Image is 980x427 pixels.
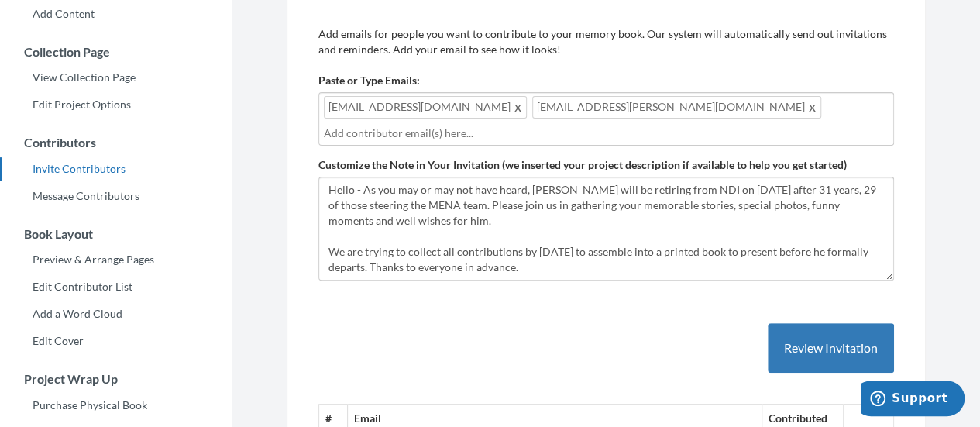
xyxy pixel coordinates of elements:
[318,26,894,57] p: Add emails for people you want to contribute to your memory book. Our system will automatically s...
[861,381,965,419] iframe: Opens a widget where you can chat to one of our agents
[768,323,894,374] button: Review Invitation
[324,125,889,142] input: Add contributor email(s) here...
[318,177,894,281] textarea: Hello - As you may or may not have heard, [PERSON_NAME] will be retiring from NDI on [DATE] after...
[1,372,232,386] h3: Project Wrap Up
[318,157,847,173] label: Customize the Note in Your Invitation (we inserted your project description if available to help ...
[1,227,232,241] h3: Book Layout
[532,96,821,119] span: [EMAIL_ADDRESS][PERSON_NAME][DOMAIN_NAME]
[318,73,420,88] label: Paste or Type Emails:
[1,45,232,59] h3: Collection Page
[324,96,527,119] span: [EMAIL_ADDRESS][DOMAIN_NAME]
[1,136,232,150] h3: Contributors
